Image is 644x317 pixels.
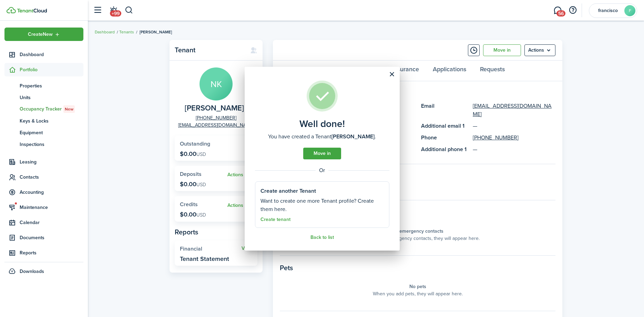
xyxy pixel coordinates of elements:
[268,133,376,141] well-done-description: You have created a Tenant .
[331,133,375,140] b: [PERSON_NAME]
[310,235,334,240] a: Back to list
[299,118,345,129] well-done-title: Well done!
[260,197,384,213] well-done-section-description: Want to create one more Tenant profile? Create them here.
[260,217,290,222] a: Create tenant
[255,166,389,175] well-done-separator: Or
[260,187,316,195] well-done-section-title: Create another Tenant
[303,148,341,159] a: Move in
[386,68,398,80] button: Close modal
